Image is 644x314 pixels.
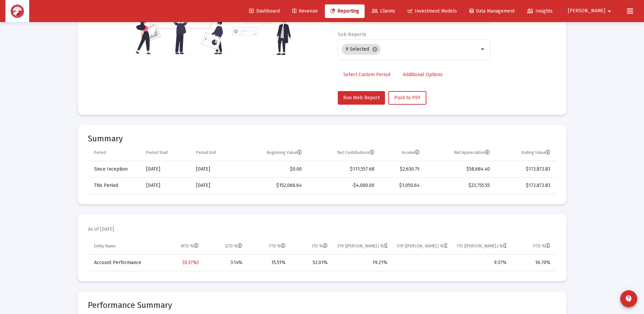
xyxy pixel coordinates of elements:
td: $152,066.64 [239,177,307,194]
td: Column PTD % [511,238,556,255]
td: Column Entity Name [88,238,159,255]
div: Income [402,150,420,155]
span: Run Web Report [343,95,380,101]
div: [DATE] [146,166,187,173]
div: (0.37%) [163,259,198,266]
td: Column ITD % [290,238,332,255]
span: Push to PDF [394,95,421,101]
div: Net Contributions [337,150,374,155]
td: $172,872.83 [495,177,556,194]
div: Beginning Value [267,150,302,155]
span: Additional Options [403,72,443,77]
span: Investment Models [408,8,457,14]
span: Select Custom Period [343,72,390,77]
mat-card-subtitle: As of [DATE] [88,226,114,233]
td: $23,755.55 [424,177,495,194]
div: 16.70% [516,259,550,266]
span: Reporting [330,8,359,14]
div: Period [94,150,106,155]
div: Data grid [88,145,556,194]
td: Column Beginning Value [239,145,307,161]
span: Insights [527,8,553,14]
td: $172,872.83 [495,161,556,177]
mat-card-title: Summary [88,135,556,142]
button: [PERSON_NAME] [560,4,622,18]
button: Run Web Report [338,91,385,105]
div: 5YR ([PERSON_NAME].) % [397,243,447,249]
span: Revenue [292,8,318,14]
td: Column QTD % [203,238,247,255]
td: -$4,000.00 [307,177,379,194]
span: Data Management [470,8,515,14]
a: Clients [366,4,401,18]
td: Column Net Contributions [307,145,379,161]
span: Dashboard [249,8,280,14]
td: Column ITD (Ann.) % [452,238,511,255]
td: Column Ending Value [495,145,556,161]
td: This Period [88,177,142,194]
mat-icon: contact_support [625,295,633,303]
div: [DATE] [196,182,234,189]
td: Column 5YR (Ann.) % [392,238,452,255]
div: 3.14% [208,259,242,266]
td: Column MTD % [159,238,203,255]
mat-chip-list: Selection [342,42,479,56]
button: Push to PDF [388,91,426,105]
img: reporting-alt [232,3,291,55]
td: $111,557.68 [307,161,379,177]
div: 15.51% [252,259,286,266]
div: 19.21% [337,259,388,266]
div: Period End [196,150,216,155]
a: Data Management [464,4,520,18]
div: 9.37% [457,259,507,266]
td: $1,050.64 [379,177,424,194]
td: Column Period End [191,145,239,161]
div: Data grid [88,238,556,271]
div: PTD % [533,243,550,249]
a: Insights [522,4,558,18]
mat-icon: arrow_drop_down [479,45,487,53]
td: Column 3YR (Ann.) % [332,238,392,255]
td: $0.00 [239,161,307,177]
div: [DATE] [146,182,187,189]
div: Entity Name [94,243,116,249]
div: Ending Value [521,150,550,155]
mat-chip: 9 Selected [342,44,381,55]
img: Dashboard [11,4,24,18]
div: Net Appreciation [454,150,490,155]
div: YTD % [269,243,286,249]
mat-card-title: Performance Summary [88,302,556,309]
td: $58,684.40 [424,161,495,177]
div: 3YR ([PERSON_NAME].) % [337,243,388,249]
mat-icon: arrow_drop_down [605,4,613,18]
a: Revenue [287,4,323,18]
div: QTD % [225,243,242,249]
td: $2,630.75 [379,161,424,177]
a: Investment Models [402,4,462,18]
div: Period Start [146,150,168,155]
td: Account Performance [88,255,159,271]
td: Column YTD % [247,238,291,255]
a: Dashboard [244,4,285,18]
td: Column Income [379,145,424,161]
span: [PERSON_NAME] [568,8,605,14]
td: Column Period Start [142,145,191,161]
span: Clients [372,8,395,14]
div: ITD ([PERSON_NAME].) % [457,243,507,249]
td: Since Inception [88,161,142,177]
a: Reporting [325,4,365,18]
div: 52.01% [295,259,327,266]
label: Sub Reports [338,32,366,37]
td: Column Period [88,145,142,161]
div: ITD % [312,243,328,249]
div: [DATE] [196,166,234,173]
td: Column Net Appreciation [424,145,495,161]
div: MTD % [181,243,199,249]
mat-icon: cancel [372,46,378,52]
